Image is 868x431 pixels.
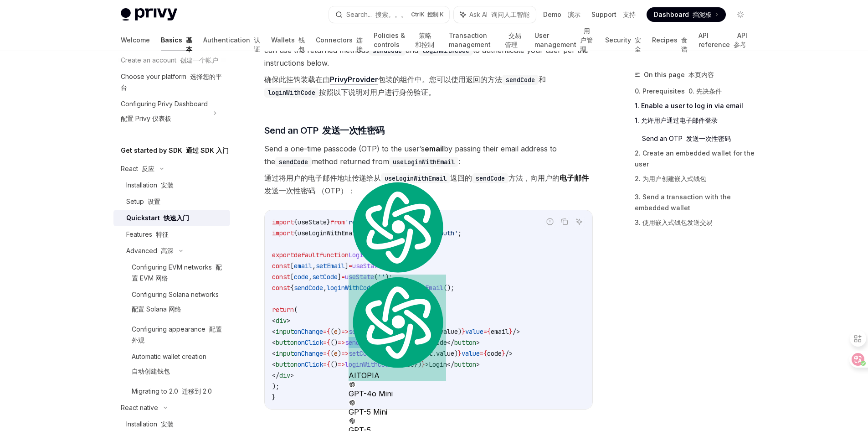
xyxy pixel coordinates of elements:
span: return [272,306,294,314]
font: 控制 K [427,11,444,18]
a: Transaction management 交易管理 [449,29,524,51]
font: 挡泥板 [693,10,712,18]
span: 'react' [345,218,370,226]
span: import [272,218,294,226]
span: value [465,327,483,336]
span: () [330,338,338,347]
span: => [341,327,349,336]
span: Ensure that this hook is mounted in a component that is wrapped by the . You can use the returned... [264,31,593,102]
div: Configuring Solana networks [132,289,219,318]
button: Toggle dark mode [733,7,748,22]
span: { [327,360,330,369]
div: Advanced [126,245,174,256]
font: 通过将用户的电子邮件地址传递给从 返回的 方法，向用户的 发送一次性密码 （OTP）： [264,173,589,195]
a: Support 支持 [591,10,636,19]
div: Features [126,229,169,240]
font: 反应 [142,165,154,172]
span: </ [272,371,279,379]
span: useLoginWithEmail [298,229,360,237]
font: 本页内容 [688,71,714,78]
font: 安全 [635,36,641,53]
a: Security 安全 [605,29,641,51]
strong: email [425,144,444,153]
a: Automatic wallet creation自动创建钱包 [113,348,230,383]
span: value [462,349,480,358]
code: sendCode [275,157,312,167]
font: 自动创建钱包 [132,367,170,375]
font: 用户管理 [580,27,593,53]
span: > [476,360,480,369]
span: > [476,338,480,347]
a: Migrating to 2.0 迁移到 2.0 [113,383,230,400]
span: ] [338,273,341,281]
span: div [279,371,290,379]
div: Search... [346,9,407,20]
span: = [483,327,487,336]
span: input [276,349,294,358]
a: Connectors 连接 [316,29,363,51]
font: 安装 [161,420,174,428]
span: ); [272,382,279,390]
a: Choose your platform 选择您的平台 [113,68,230,96]
img: logo.svg [349,275,446,369]
span: code [487,349,502,358]
div: Configuring Privy Dashboard [121,99,208,128]
a: Installation 安装 [113,177,230,193]
span: e [334,327,338,336]
span: => [338,360,345,369]
span: } [502,349,505,358]
font: 确保此挂钩装载在由 包装的组件中。您可以使用返回的方法 和 按照以下说明对用户进行身份验证。 [264,75,546,97]
span: loginWithCode [345,360,392,369]
code: useLoginWithEmail [389,157,458,167]
a: API reference API 参考 [699,29,748,51]
span: < [272,349,276,358]
a: 0. Prerequisites 0. 先决条件 [635,84,755,99]
img: logo.svg [349,180,446,275]
span: = [323,338,327,347]
span: [ [290,273,294,281]
span: button [276,360,298,369]
a: Recipes 食谱 [652,29,688,51]
span: export [272,251,294,259]
div: Migrating to 2.0 [132,386,212,397]
span: ( [330,349,334,358]
span: { [327,338,330,347]
span: ] [345,262,349,270]
a: Configuring appearance 配置外观 [113,321,230,348]
font: 策略和控制 [415,31,434,48]
span: = [323,349,327,358]
div: Automatic wallet creation [132,351,206,380]
span: > [287,317,290,325]
span: button [454,360,476,369]
span: [ [290,262,294,270]
font: 交易管理 [505,31,521,48]
div: Setup [126,196,160,207]
span: => [338,338,345,347]
font: 钱包 [298,36,305,53]
span: useState [345,273,374,281]
font: 迁移到 2.0 [182,387,212,395]
div: Choose your platform [121,71,225,93]
span: value [440,327,458,336]
a: Send an OTP 发送一次性密码 [642,131,755,146]
span: onChange [294,349,323,358]
span: div [276,317,287,325]
font: 0. 先决条件 [688,87,722,95]
span: setCode [312,273,338,281]
span: } [327,218,330,226]
span: On this page [644,69,714,80]
font: 安装 [161,181,174,189]
div: AITOPIA [349,275,446,380]
span: default [294,251,319,259]
font: 发送一次性密码 [686,135,731,142]
div: React [121,163,154,174]
span: code [294,273,308,281]
span: /> [513,327,520,336]
span: < [272,317,276,325]
img: gpt-black.svg [349,399,356,406]
span: ) [338,349,341,358]
span: { [483,349,487,358]
span: Send a one-time passcode (OTP) to the user’s by passing their email address to the method returne... [264,142,593,201]
span: = [323,327,327,336]
span: { [294,229,298,237]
